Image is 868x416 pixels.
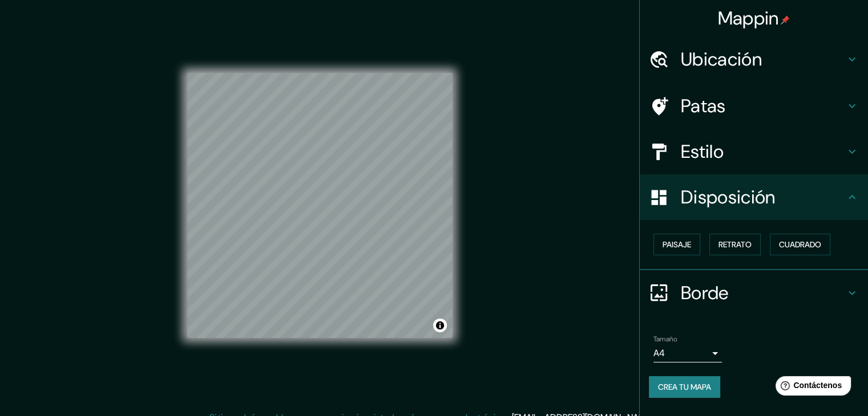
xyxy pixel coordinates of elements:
[653,344,722,362] div: A4
[658,382,711,392] font: Crea tu mapa
[433,319,447,332] button: Activar o desactivar atribución
[640,270,868,316] div: Borde
[649,376,720,398] button: Crea tu mapa
[681,47,762,71] font: Ubicación
[653,234,700,255] button: Paisaje
[681,281,729,305] font: Borde
[187,73,453,338] canvas: Mapa
[781,15,790,25] img: pin-icon.png
[766,372,855,403] iframe: Lanzador de widgets de ayuda
[640,129,868,174] div: Estilo
[718,6,779,30] font: Mappin
[779,239,821,250] font: Cuadrado
[640,174,868,220] div: Disposición
[653,335,677,344] font: Tamaño
[640,36,868,82] div: Ubicación
[681,140,724,164] font: Estilo
[681,185,775,209] font: Disposición
[640,83,868,129] div: Patas
[653,347,665,359] font: A4
[770,234,830,255] button: Cuadrado
[663,239,691,250] font: Paisaje
[718,239,752,250] font: Retrato
[709,234,761,255] button: Retrato
[681,94,726,118] font: Patas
